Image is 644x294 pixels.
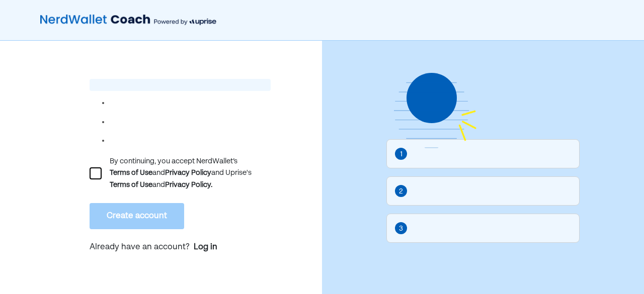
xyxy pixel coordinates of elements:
[165,167,211,179] div: Privacy Policy
[399,186,403,197] div: 2
[110,167,152,179] div: Terms of Use
[400,149,403,160] div: 1
[90,203,184,229] button: Create account
[110,156,271,191] div: By continuing, you accept NerdWallet’s and and Uprise's and
[399,223,403,234] div: 3
[165,179,212,191] div: Privacy Policy.
[110,179,152,191] div: Terms of Use
[90,241,271,254] p: Already have an account?
[194,241,217,253] a: Log in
